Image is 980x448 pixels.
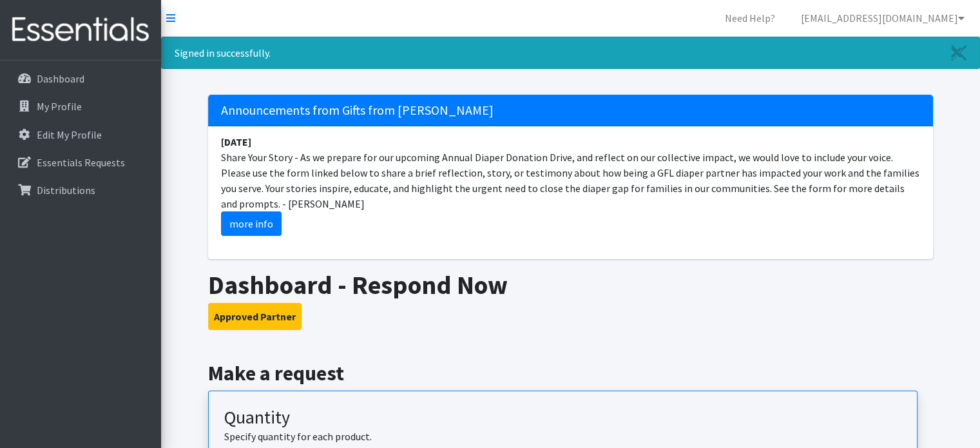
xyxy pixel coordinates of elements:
p: My Profile [37,100,82,113]
p: Edit My Profile [37,128,102,141]
a: more info [221,211,282,236]
a: Edit My Profile [5,122,156,148]
a: Dashboard [5,66,156,92]
a: Distributions [5,177,156,203]
li: Share Your Story - As we prepare for our upcoming Annual Diaper Donation Drive, and reflect on ou... [208,126,933,244]
a: Essentials Requests [5,150,156,175]
img: HumanEssentials [5,8,156,52]
a: Need Help? [715,5,785,31]
button: Approved Partner [208,303,302,330]
div: Signed in successfully. [161,37,980,69]
p: Specify quantity for each product. [224,429,901,444]
h2: Make a request [208,361,933,385]
p: Dashboard [37,72,84,85]
h5: Announcements from Gifts from [PERSON_NAME] [208,95,933,126]
strong: [DATE] [221,135,251,148]
a: My Profile [5,93,156,119]
h3: Quantity [224,407,901,429]
p: Essentials Requests [37,156,125,169]
p: Distributions [37,184,95,197]
a: [EMAIL_ADDRESS][DOMAIN_NAME] [791,5,975,31]
h1: Dashboard - Respond Now [208,269,933,300]
a: Close [938,37,979,68]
